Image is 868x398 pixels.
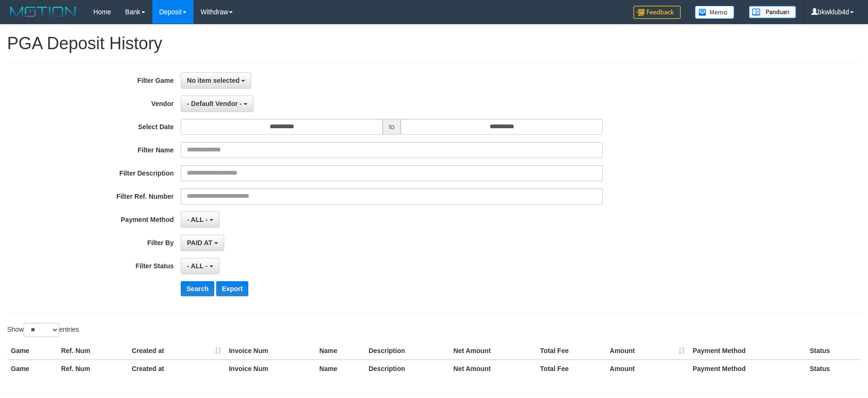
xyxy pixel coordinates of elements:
[7,342,57,360] th: Game
[225,342,316,360] th: Invoice Num
[57,360,128,377] th: Ref. Num
[633,6,681,19] img: Feedback.jpg
[450,342,536,360] th: Net Amount
[128,342,225,360] th: Created at
[24,323,59,337] select: Showentries
[187,262,208,270] span: - ALL -
[7,5,79,19] img: MOTION_logo.png
[689,342,806,360] th: Payment Method
[128,360,225,377] th: Created at
[450,360,536,377] th: Net Amount
[187,100,242,107] span: - Default Vendor -
[181,212,219,228] button: - ALL -
[7,34,861,53] h1: PGA Deposit History
[216,281,248,296] button: Export
[806,342,861,360] th: Status
[225,360,316,377] th: Invoice Num
[181,258,219,274] button: - ALL -
[181,96,254,112] button: - Default Vendor -
[57,342,128,360] th: Ref. Num
[316,342,365,360] th: Name
[536,360,606,377] th: Total Fee
[365,342,449,360] th: Description
[187,216,208,223] span: - ALL -
[689,360,806,377] th: Payment Method
[749,6,796,18] img: panduan.png
[181,281,214,296] button: Search
[383,119,401,135] span: to
[187,239,212,247] span: PAID AT
[695,6,735,19] img: Button%20Memo.svg
[181,72,251,88] button: No item selected
[806,360,861,377] th: Status
[606,342,689,360] th: Amount
[187,77,239,84] span: No item selected
[181,235,224,251] button: PAID AT
[606,360,689,377] th: Amount
[316,360,365,377] th: Name
[7,323,79,337] label: Show entries
[365,360,449,377] th: Description
[536,342,606,360] th: Total Fee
